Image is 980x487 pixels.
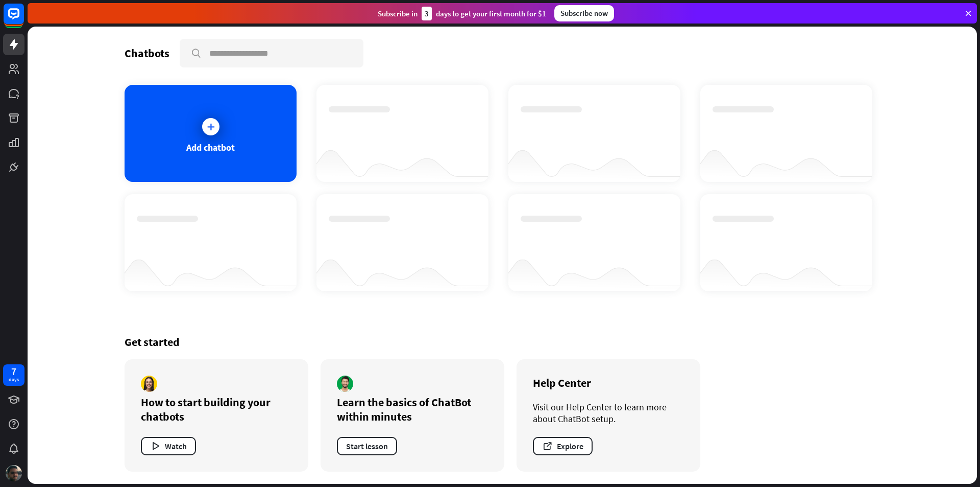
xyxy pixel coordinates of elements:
img: author [141,376,157,392]
div: Subscribe now [554,5,614,21]
div: How to start building your chatbots [141,395,292,424]
div: Visit our Help Center to learn more about ChatBot setup. [533,401,684,425]
div: 7 [11,367,16,376]
div: Subscribe in days to get your first month for $1 [378,7,546,20]
button: Open LiveChat chat widget [8,4,39,35]
button: Start lesson [337,437,397,455]
div: Learn the basics of ChatBot within minutes [337,395,488,424]
div: 3 [422,7,432,20]
button: Watch [141,437,196,455]
div: Add chatbot [186,142,235,153]
div: Help Center [533,376,684,390]
div: Chatbots [125,46,169,60]
div: days [9,376,19,383]
button: Explore [533,437,593,455]
div: Get started [125,335,880,349]
img: author [337,376,353,392]
a: 7 days [3,364,24,386]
